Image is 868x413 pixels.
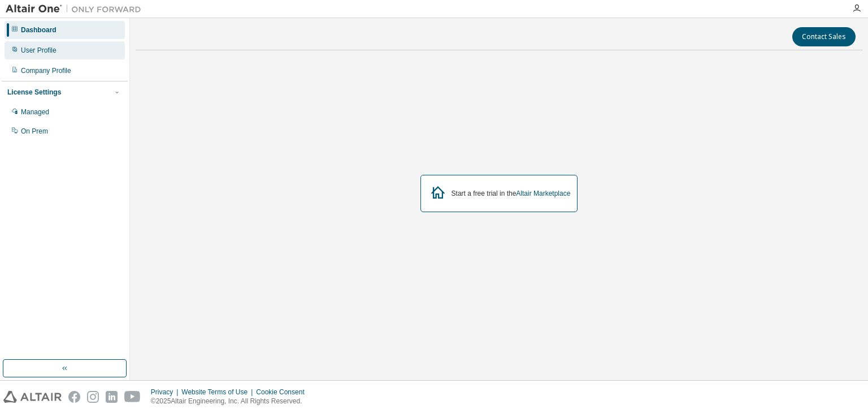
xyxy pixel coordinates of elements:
img: facebook.svg [68,391,80,403]
div: Company Profile [21,66,71,75]
div: Website Terms of Use [181,388,256,397]
div: On Prem [21,127,48,136]
div: Managed [21,107,49,117]
img: Altair One [6,3,147,15]
div: Cookie Consent [256,388,311,397]
div: Start a free trial in the [452,189,571,198]
p: © 2025 Altair Engineering, Inc. All Rights Reserved. [151,397,311,406]
div: Privacy [151,388,181,397]
img: instagram.svg [87,391,99,403]
img: altair_logo.svg [3,391,62,403]
div: Dashboard [21,25,57,35]
img: youtube.svg [124,391,141,403]
div: License Settings [7,88,61,97]
button: Contact Sales [792,27,856,46]
div: User Profile [21,46,57,55]
a: Altair Marketplace [516,190,570,197]
img: linkedin.svg [106,391,118,403]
